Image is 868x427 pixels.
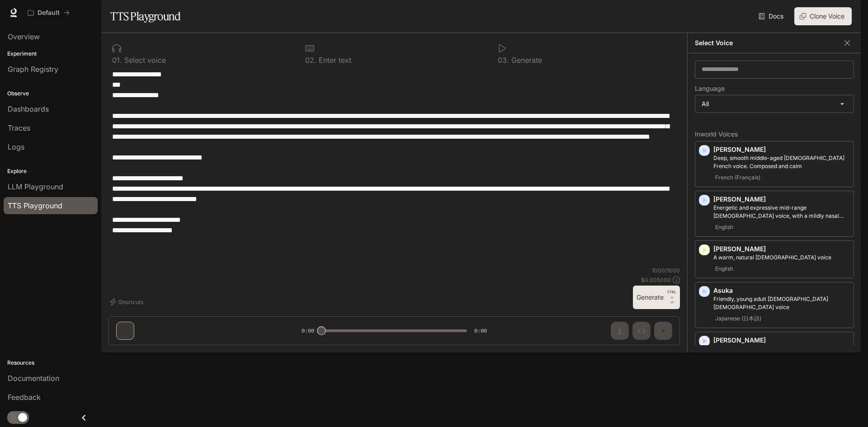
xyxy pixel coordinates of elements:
[695,85,725,92] p: Language
[38,9,60,17] p: Default
[713,263,735,274] span: English
[108,295,147,309] button: Shortcuts
[713,195,850,204] p: [PERSON_NAME]
[713,295,850,311] p: Friendly, young adult Japanese female voice
[695,131,854,137] p: Inworld Voices
[713,313,763,324] span: Japanese (日本語)
[713,172,762,183] span: French (Français)
[713,204,850,220] p: Energetic and expressive mid-range male voice, with a mildly nasal quality
[713,154,850,170] p: Deep, smooth middle-aged male French voice. Composed and calm
[316,56,351,64] p: Enter text
[713,145,850,154] p: [PERSON_NAME]
[667,289,676,300] p: CTRL +
[652,267,680,274] p: 1000 / 1000
[110,7,180,25] h1: TTS Playground
[667,289,676,305] p: ⏎
[713,244,850,253] p: [PERSON_NAME]
[24,4,74,22] button: All workspaces
[695,95,854,113] div: All
[713,286,850,295] p: Asuka
[122,56,166,64] p: Select voice
[305,56,316,64] p: 0 2 .
[498,56,509,64] p: 0 3 .
[713,336,850,345] p: [PERSON_NAME]
[794,7,852,25] button: Clone Voice
[713,253,850,262] p: A warm, natural female voice
[757,7,787,25] a: Docs
[641,276,671,284] p: $ 0.005000
[713,222,735,233] span: English
[633,286,680,309] button: GenerateCTRL +⏎
[509,56,542,64] p: Generate
[112,56,122,64] p: 0 1 .
[713,345,850,361] p: Older British male with a refined and articulate voice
